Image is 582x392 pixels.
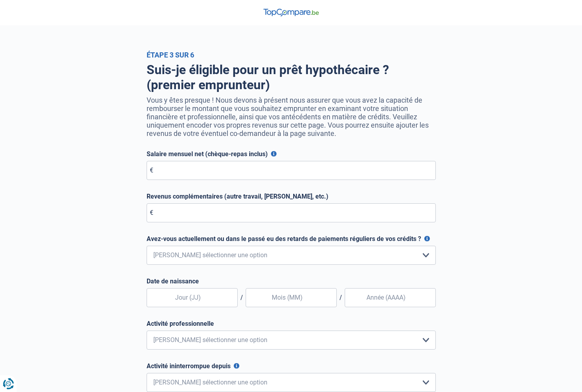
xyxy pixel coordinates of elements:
h1: Suis-je éligible pour un prêt hypothécaire ? (premier emprunteur) [147,62,436,93]
span: / [238,294,246,301]
label: Activité ininterrompue depuis [147,362,436,370]
label: Salaire mensuel net (chèque-repas inclus) [147,150,436,158]
span: € [150,166,153,174]
input: Jour (JJ) [147,288,238,307]
span: € [150,209,153,216]
button: Avez-vous actuellement ou dans le passé eu des retards de paiements réguliers de vos crédits ? [424,236,430,241]
label: Activité professionnelle [147,320,436,327]
button: Salaire mensuel net (chèque-repas inclus) [271,151,277,157]
p: Vous y êtes presque ! Nous devons à présent nous assurer que vous avez la capacité de rembourser ... [147,96,436,138]
span: / [337,294,345,301]
button: Activité ininterrompue depuis [234,363,239,369]
div: Étape 3 sur 6 [147,51,436,59]
input: Mois (MM) [246,288,337,307]
label: Revenus complémentaires (autre travail, [PERSON_NAME], etc.) [147,193,436,200]
label: Avez-vous actuellement ou dans le passé eu des retards de paiements réguliers de vos crédits ? [147,235,436,243]
label: Date de naissance [147,277,436,285]
img: TopCompare Logo [263,9,319,17]
input: Année (AAAA) [345,288,436,307]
